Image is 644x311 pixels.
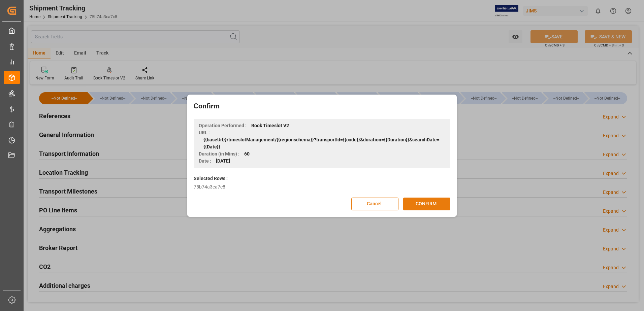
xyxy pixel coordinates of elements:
button: Cancel [351,198,398,210]
span: Date : [199,158,211,165]
span: URL : [199,129,210,136]
span: {{baseUrl}}/timeslotManagement/{{regionschema}}?transportId={{code}}&duration={{Duration}}&search... [203,136,445,150]
label: Selected Rows : [194,175,228,182]
h2: Confirm [194,101,450,112]
button: CONFIRM [403,198,450,210]
span: 60 [244,150,250,158]
span: [DATE] [216,158,230,165]
span: Duration (in Mins) : [199,150,239,158]
span: Operation Performed : [199,122,247,129]
span: Book Timeslot V2 [251,122,289,129]
div: 75b74a3ca7c8 [194,183,450,191]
